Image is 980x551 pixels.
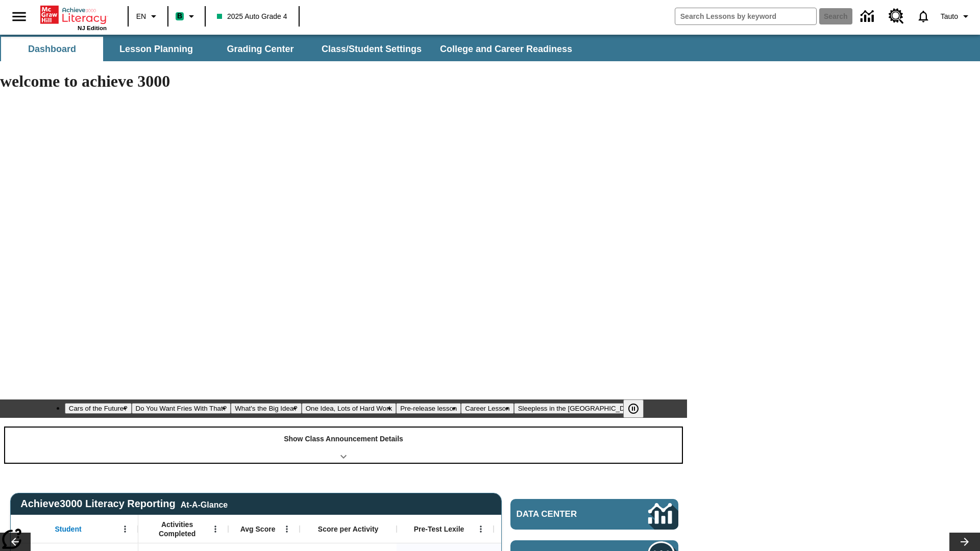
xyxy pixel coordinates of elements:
a: Notifications [910,3,937,30]
button: Slide 5 Pre-release lesson [396,403,461,414]
button: Open Menu [279,521,295,537]
button: Language: EN, Select a language [132,7,164,26]
button: Lesson Planning [105,37,207,61]
input: search field [675,8,816,24]
button: Open side menu [4,2,34,32]
button: Dashboard [1,37,103,61]
button: Pause [623,399,644,418]
button: Slide 1 Cars of the Future? [65,403,132,414]
p: Show Class Announcement Details [284,434,403,444]
span: B [177,10,182,22]
span: Student [55,524,82,534]
div: Show Class Announcement Details [5,428,682,463]
div: Home [40,4,107,31]
a: Data Center [510,499,678,530]
span: Achieve3000 Literacy Reporting [20,498,228,510]
button: Open Menu [208,521,223,537]
button: Slide 4 One Idea, Lots of Hard Work [302,403,396,414]
button: Class/Student Settings [313,37,430,61]
button: Open Menu [117,521,133,537]
div: Pause [623,399,654,418]
button: Slide 2 Do You Want Fries With That? [132,403,231,414]
button: Lesson carousel, Next [949,533,980,551]
span: NJ Edition [78,25,107,31]
button: Open Menu [473,521,488,537]
a: Data Center [854,3,883,31]
span: Activities Completed [143,520,211,538]
button: Boost Class color is mint green. Change class color [171,7,202,26]
span: Data Center [517,509,613,519]
button: Slide 6 Career Lesson [461,403,513,414]
span: EN [136,11,146,22]
span: Score per Activity [318,524,379,534]
button: Slide 3 What's the Big Idea? [231,403,302,414]
a: Resource Center, Will open in new tab [883,3,910,30]
span: Avg Score [240,524,276,534]
span: 2025 Auto Grade 4 [217,11,287,22]
button: Profile/Settings [937,7,976,26]
button: College and Career Readiness [432,37,580,61]
a: Home [40,5,107,25]
span: Pre-Test Lexile [414,524,464,534]
div: At-A-Glance [181,498,228,510]
span: Tauto [941,11,958,22]
button: Grading Center [209,37,311,61]
button: Slide 7 Sleepless in the Animal Kingdom [514,403,643,414]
